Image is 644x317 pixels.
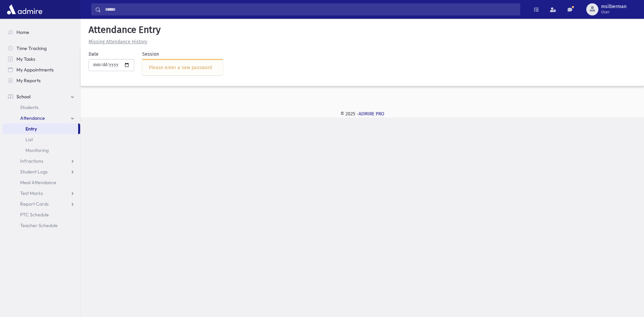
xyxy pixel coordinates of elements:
span: List [25,137,33,143]
a: Time Tracking [3,43,80,54]
a: School [3,91,80,102]
a: Teacher Schedule [3,220,80,231]
span: My Tasks [16,56,35,62]
span: School [16,94,31,100]
a: Infractions [3,156,80,166]
a: Missing Attendance History [86,39,147,45]
input: Search [101,3,520,15]
span: My Appointments [16,67,54,73]
a: Home [3,27,80,38]
a: Entry [3,123,78,134]
a: Test Marks [3,188,80,199]
a: My Reports [3,75,80,86]
span: msilberman [601,4,627,9]
a: List [3,134,80,145]
a: Monitoring [3,145,80,156]
a: Students [3,102,80,113]
label: Session [142,51,159,58]
span: User [601,9,627,15]
a: Student Logs [3,166,80,177]
span: Infractions [20,158,43,164]
span: Students [20,104,39,110]
span: Meal Attendance [20,179,56,186]
span: Monitoring [25,147,49,153]
span: Teacher Schedule [20,222,58,228]
span: PTC Schedule [20,212,49,218]
div: © 2025 - [91,110,633,117]
h5: Attendance Entry [86,24,639,36]
span: Report Cards [20,201,49,207]
span: Home [16,29,29,35]
a: ADMIRE PRO [359,111,384,117]
span: Entry [25,126,37,132]
a: Report Cards [3,199,80,209]
div: Please enter a new password [149,64,216,71]
span: Student Logs [20,169,48,175]
a: My Tasks [3,54,80,64]
span: Attendance [20,115,45,121]
span: My Reports [16,77,41,84]
img: AdmirePro [5,3,44,16]
a: Attendance [3,113,80,123]
label: Date [89,51,99,58]
u: Missing Attendance History [89,39,147,45]
a: PTC Schedule [3,209,80,220]
span: Time Tracking [16,45,47,51]
a: My Appointments [3,64,80,75]
span: Test Marks [20,190,43,196]
a: Meal Attendance [3,177,80,188]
